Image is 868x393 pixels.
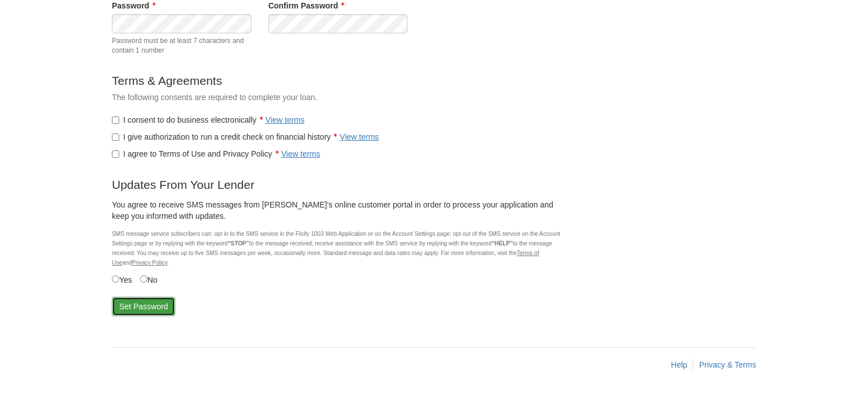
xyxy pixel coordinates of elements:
[112,92,564,103] p: The following consents are required to complete your loan.
[699,360,756,369] a: Privacy & Terms
[492,240,513,247] b: “HELP”
[112,116,119,124] input: I consent to do business electronicallyView terms
[112,148,320,159] label: I agree to Terms of Use and Privacy Policy
[268,14,408,33] input: Verify Password
[228,240,249,247] b: “STOP”
[112,72,564,89] p: Terms & Agreements
[112,36,251,55] span: Password must be at least 7 characters and contain 1 number
[112,273,132,286] label: Yes
[671,360,687,369] a: Help
[112,250,539,266] a: Terms of Use
[140,273,158,286] label: No
[112,114,305,126] label: I consent to do business electronically
[140,275,147,283] input: No
[112,297,175,316] button: Set Password
[112,176,564,193] p: Updates From Your Lender
[132,260,167,266] a: Privacy Policy
[112,231,560,266] small: SMS message service subscribers can: opt in to the SMS service in the Floify 1003 Web Application...
[112,275,119,283] input: Yes
[340,132,379,141] a: View terms
[112,199,564,226] div: You agree to receive SMS messages from [PERSON_NAME]'s online customer portal in order to process...
[112,133,119,141] input: I give authorization to run a credit check on financial historyView terms
[112,150,119,158] input: I agree to Terms of Use and Privacy PolicyView terms
[281,149,320,158] a: View terms
[112,131,379,142] label: I give authorization to run a credit check on financial history
[266,115,305,124] a: View terms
